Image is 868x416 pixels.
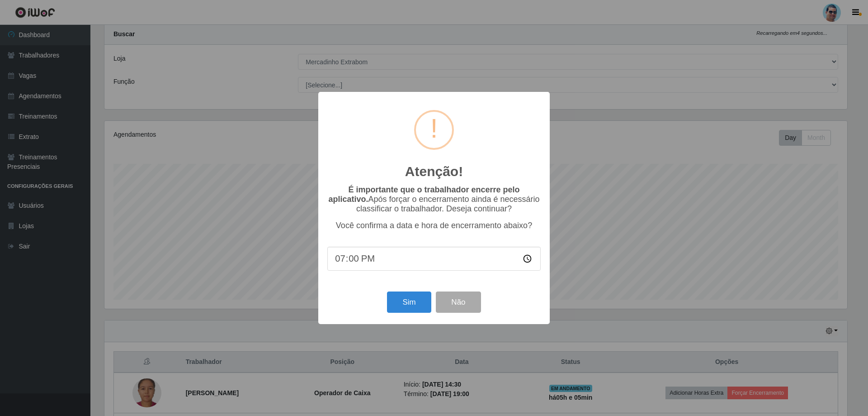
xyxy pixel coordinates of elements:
b: É importante que o trabalhador encerre pelo aplicativo. [328,185,519,204]
p: Você confirma a data e hora de encerramento abaixo? [327,221,541,230]
h2: Atenção! [405,163,463,180]
button: Sim [387,292,431,313]
p: Após forçar o encerramento ainda é necessário classificar o trabalhador. Deseja continuar? [327,185,541,214]
button: Não [436,292,481,313]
